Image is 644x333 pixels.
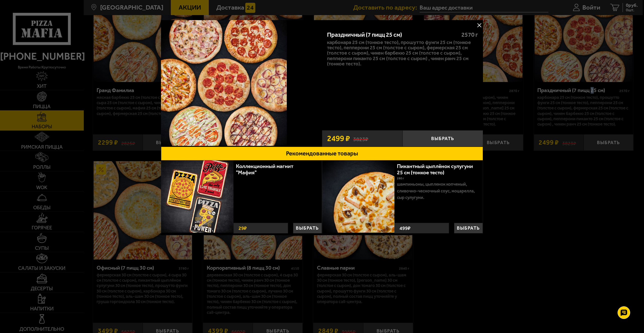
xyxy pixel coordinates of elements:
[454,223,483,233] button: Выбрать
[461,31,478,38] span: 2570 г
[403,130,483,147] button: Выбрать
[161,147,483,160] button: Рекомендованные товары
[236,163,293,176] a: Коллекционный магнит "Мафия"
[327,31,456,38] div: Праздничный (7 пицц 25 см)
[161,20,287,146] img: Праздничный (7 пицц 25 см)
[397,181,479,201] p: шампиньоны, цыпленок копченый, сливочно-чесночный соус, моцарелла, сыр сулугуни.
[397,177,404,180] span: 280 г
[398,223,412,233] strong: 499 ₽
[353,135,368,142] s: 3823 ₽
[237,223,248,233] strong: 29 ₽
[327,134,350,142] span: 2499 ₽
[327,40,478,67] p: Карбонара 25 см (тонкое тесто), Прошутто Фунги 25 см (тонкое тесто), Пепперони 25 см (толстое с с...
[161,20,322,147] a: Праздничный (7 пицц 25 см)
[397,163,473,176] a: Пикантный цыплёнок сулугуни 25 см (тонкое тесто)
[293,223,322,233] button: Выбрать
